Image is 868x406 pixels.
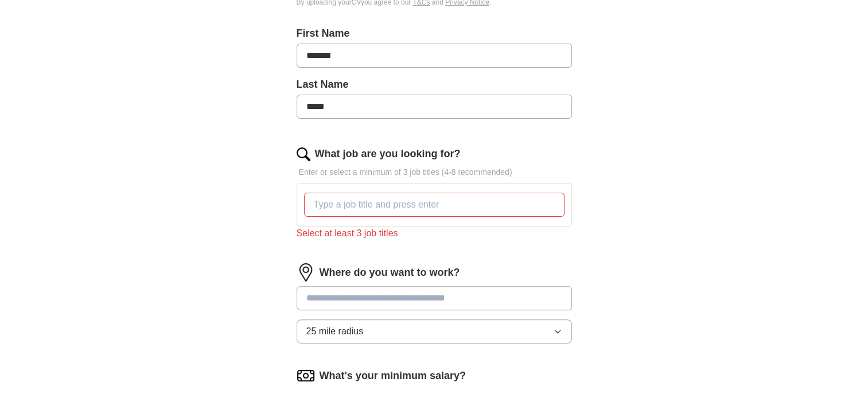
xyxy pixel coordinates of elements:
button: 25 mile radius [297,319,572,343]
div: Select at least 3 job titles [297,227,572,240]
label: First Name [297,26,572,41]
label: What's your minimum salary? [320,368,466,384]
label: What job are you looking for? [315,146,461,162]
label: Last Name [297,77,572,92]
span: 25 mile radius [306,325,364,338]
p: Enter or select a minimum of 3 job titles (4-8 recommended) [297,166,572,178]
label: Where do you want to work? [320,265,460,280]
input: Type a job title and press enter [304,193,565,217]
img: search.png [297,147,310,161]
img: salary.png [297,366,315,385]
img: location.png [297,263,315,282]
